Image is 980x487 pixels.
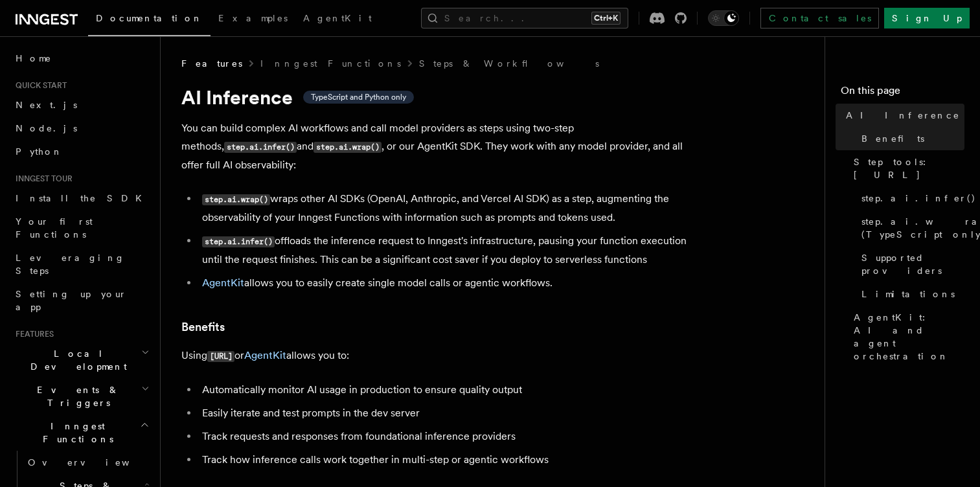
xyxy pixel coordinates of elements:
li: Track requests and responses from foundational inference providers [198,427,700,446]
span: Overview [28,457,161,468]
a: Overview [23,451,152,474]
button: Events & Triggers [10,378,152,414]
a: Limitations [856,282,964,306]
span: Benefits [861,132,924,145]
h4: On this page [841,83,964,104]
code: step.ai.wrap() [313,142,382,153]
span: Home [16,52,52,65]
a: Install the SDK [10,187,152,210]
span: Next.js [16,100,77,110]
span: Inngest tour [10,174,73,184]
span: TypeScript and Python only [311,92,406,102]
span: Step tools: [URL] [854,155,964,181]
span: Leveraging Steps [16,253,125,276]
span: AgentKit: AI and agent orchestration [854,311,964,363]
p: You can build complex AI workflows and call model providers as steps using two-step methods, and ... [181,119,700,174]
li: allows you to easily create single model calls or agentic workflows. [198,274,700,292]
span: AI Inference [846,109,960,122]
a: AI Inference [841,104,964,127]
a: Your first Functions [10,210,152,246]
a: AgentKit: AI and agent orchestration [849,306,964,368]
span: Local Development [10,347,141,373]
span: Events & Triggers [10,383,141,409]
a: Next.js [10,93,152,117]
code: [URL] [207,351,234,362]
a: step.ai.infer() [856,187,964,210]
span: Setting up your app [16,289,127,312]
a: Steps & Workflows [419,57,599,70]
code: step.ai.infer() [224,142,297,153]
span: Install the SDK [16,193,150,203]
li: Automatically monitor AI usage in production to ensure quality output [198,381,700,399]
p: Using or allows you to: [181,346,700,365]
span: Supported providers [861,251,964,277]
span: Quick start [10,80,67,91]
a: Examples [211,4,295,35]
kbd: Ctrl+K [591,12,621,25]
li: Easily iterate and test prompts in the dev server [198,404,700,422]
a: step.ai.wrap() (TypeScript only) [856,210,964,246]
a: Contact sales [760,8,879,28]
span: AgentKit [303,13,372,23]
li: wraps other AI SDKs (OpenAI, Anthropic, and Vercel AI SDK) as a step, augmenting the observabilit... [198,190,700,227]
a: Leveraging Steps [10,246,152,282]
span: Examples [218,13,288,23]
span: Your first Functions [16,216,93,240]
code: step.ai.wrap() [202,194,270,205]
a: Home [10,47,152,70]
span: step.ai.infer() [861,192,976,205]
span: Inngest Functions [10,420,140,446]
a: Step tools: [URL] [849,150,964,187]
button: Toggle dark mode [708,10,739,26]
a: AgentKit [202,277,244,289]
span: Node.js [16,123,77,133]
a: Inngest Functions [260,57,401,70]
button: Search...Ctrl+K [421,8,628,28]
a: AgentKit [295,4,380,35]
a: AgentKit [244,349,286,361]
a: Sign Up [884,8,970,28]
button: Inngest Functions [10,414,152,451]
span: Features [181,57,242,70]
button: Local Development [10,342,152,378]
a: Python [10,140,152,163]
li: Track how inference calls work together in multi-step or agentic workflows [198,451,700,469]
code: step.ai.infer() [202,236,275,247]
li: offloads the inference request to Inngest's infrastructure, pausing your function execution until... [198,232,700,269]
h1: AI Inference [181,85,700,109]
span: Limitations [861,288,955,300]
a: Setting up your app [10,282,152,319]
span: Python [16,146,63,157]
span: Documentation [96,13,203,23]
span: Features [10,329,54,339]
a: Documentation [88,4,211,36]
a: Benefits [856,127,964,150]
a: Supported providers [856,246,964,282]
a: Node.js [10,117,152,140]
a: Benefits [181,318,225,336]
